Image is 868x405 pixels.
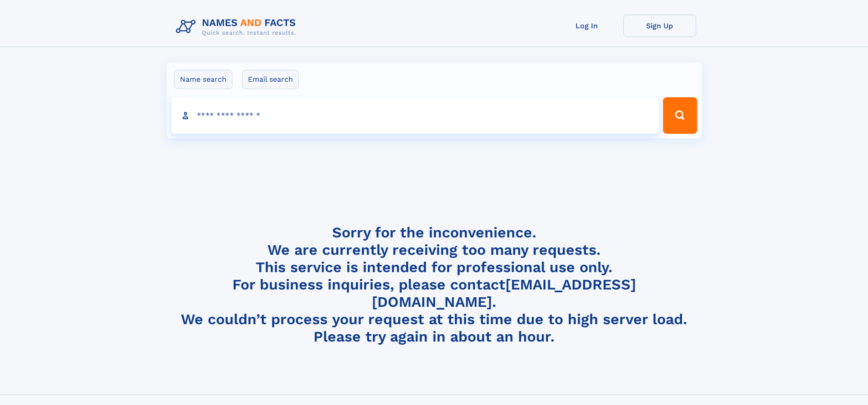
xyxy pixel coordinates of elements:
[623,15,696,37] a: Sign Up
[663,97,697,134] button: Search Button
[172,224,696,346] h4: Sorry for the inconvenience. We are currently receiving too many requests. This service is intend...
[550,15,623,37] a: Log In
[242,70,299,89] label: Email search
[174,70,232,89] label: Name search
[372,276,636,310] a: [EMAIL_ADDRESS][DOMAIN_NAME]
[171,97,659,134] input: search input
[172,15,303,39] img: Logo Names and Facts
